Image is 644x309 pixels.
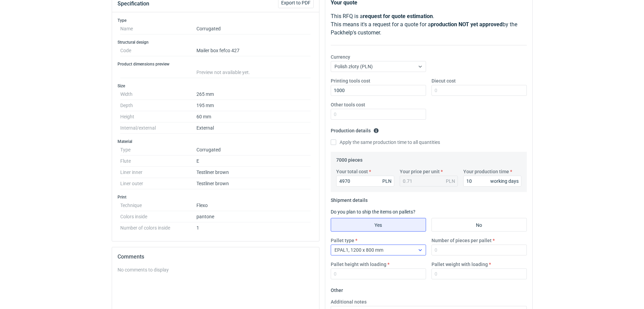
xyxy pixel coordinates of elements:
[463,176,521,187] input: 0
[196,178,311,189] dd: Testliner brown
[431,237,492,244] label: Number of pieces per pallet
[196,200,311,211] dd: Flexo
[331,261,386,268] label: Pallet height with loading
[331,268,426,279] input: 0
[431,268,527,279] input: 0
[331,77,370,84] label: Printing tools cost
[431,245,527,255] input: 0
[118,253,314,261] h2: Comments
[334,247,383,253] span: EPAL1, 1200 x 800 mm
[382,178,392,185] div: PLN
[196,111,311,122] dd: 60 mm
[196,144,311,156] dd: Corrugated
[490,178,519,185] div: working days
[118,194,314,200] h3: Print
[118,266,314,273] div: No comments to display
[118,18,314,23] h3: Type
[196,70,250,75] span: Preview not available yet.
[431,261,488,268] label: Pallet weight with loading
[120,100,196,111] dt: Depth
[120,200,196,211] dt: Technique
[120,89,196,100] dt: Width
[431,85,527,96] input: 0
[331,12,527,37] p: This RFQ is a . This means it's a request for a quote for a by the Packhelp's customer.
[118,40,314,45] h3: Structural design
[196,23,311,34] dd: Corrugated
[196,89,311,100] dd: 265 mm
[120,45,196,56] dt: Code
[331,285,343,293] legend: Other
[281,0,311,5] span: Export to PDF
[120,23,196,34] dt: Name
[336,154,362,163] legend: 7000 pieces
[196,156,311,167] dd: E
[120,144,196,156] dt: Type
[120,167,196,178] dt: Liner inner
[120,156,196,167] dt: Flute
[196,211,311,222] dd: pantone
[331,85,426,96] input: 0
[331,195,368,203] legend: Shipment details
[118,61,314,67] h3: Product dimensions preview
[331,209,415,215] label: Do you plan to ship the items on pallets?
[118,139,314,144] h3: Material
[331,54,350,60] label: Currency
[120,111,196,122] dt: Height
[120,178,196,189] dt: Liner outer
[331,237,354,244] label: Pallet type
[331,125,379,133] legend: Production details
[431,218,527,232] label: No
[336,168,368,175] label: Your total cost
[331,298,367,305] label: Additional notes
[400,168,440,175] label: Your price per unit
[196,167,311,178] dd: Testliner brown
[446,178,455,185] div: PLN
[120,222,196,231] dt: Number of colors inside
[331,109,426,120] input: 0
[334,64,373,69] span: Polish złoty (PLN)
[118,83,314,89] h3: Size
[463,168,509,175] label: Your production time
[331,101,365,108] label: Other tools cost
[196,100,311,111] dd: 195 mm
[196,122,311,134] dd: External
[336,176,394,187] input: 0
[196,45,311,56] dd: Mailer box fefco 427
[431,77,456,84] label: Diecut cost
[196,222,311,231] dd: 1
[120,211,196,222] dt: Colors inside
[331,139,440,146] label: Apply the same production time to all quantities
[331,218,426,232] label: Yes
[120,122,196,134] dt: Internal/external
[431,21,503,28] strong: production NOT yet approved
[363,13,433,19] strong: request for quote estimation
